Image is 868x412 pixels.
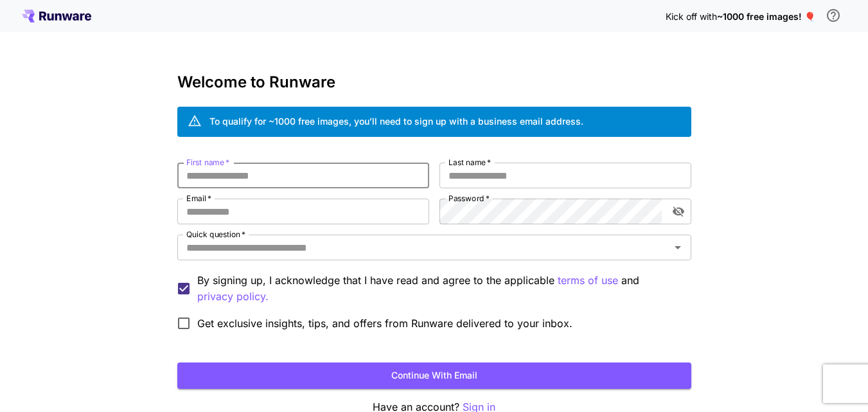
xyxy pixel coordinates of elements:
p: terms of use [558,273,618,289]
button: By signing up, I acknowledge that I have read and agree to the applicable terms of use and [197,289,269,305]
span: Get exclusive insights, tips, and offers from Runware delivered to your inbox. [197,316,572,331]
label: Password [448,193,490,204]
button: toggle password visibility [667,200,690,223]
button: Continue with email [177,363,691,389]
button: Open [669,238,687,256]
p: By signing up, I acknowledge that I have read and agree to the applicable and [197,273,681,305]
button: By signing up, I acknowledge that I have read and agree to the applicable and privacy policy. [558,273,618,289]
label: First name [186,157,229,168]
h3: Welcome to Runware [177,73,691,91]
span: ~1000 free images! 🎈 [717,11,815,22]
span: Kick off with [666,11,717,22]
label: Last name [448,157,491,168]
div: To qualify for ~1000 free images, you’ll need to sign up with a business email address. [209,114,583,128]
label: Email [186,193,211,204]
button: In order to qualify for free credit, you need to sign up with a business email address and click ... [820,3,846,28]
label: Quick question [186,229,245,240]
p: privacy policy. [197,289,269,305]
